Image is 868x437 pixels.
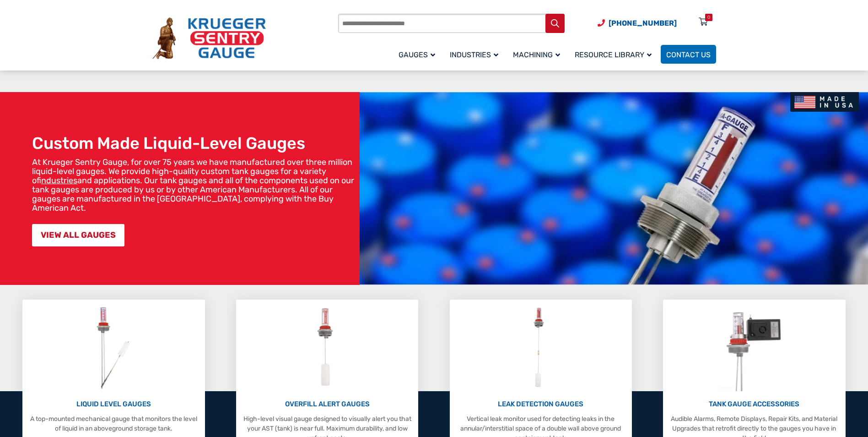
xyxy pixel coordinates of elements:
img: Overfill Alert Gauges [307,304,348,391]
span: Machining [513,50,560,59]
h1: Custom Made Liquid-Level Gauges [32,133,355,153]
span: Gauges [399,50,435,59]
p: LIQUID LEVEL GAUGES [27,399,200,410]
a: Machining [507,44,569,65]
img: Tank Gauge Accessories [717,304,791,391]
span: Contact Us [666,50,711,59]
a: Phone Number (920) 434-8860 [598,17,677,29]
span: Resource Library [575,50,652,59]
img: Leak Detection Gauges [523,304,559,391]
img: Made In USA [790,92,859,112]
span: [PHONE_NUMBER] [609,19,677,27]
img: Krueger Sentry Gauge [152,17,266,60]
a: industries [41,175,77,186]
img: Liquid Level Gauges [89,304,138,391]
p: At Krueger Sentry Gauge, for over 75 years we have manufactured over three million liquid-level g... [32,158,355,213]
a: VIEW ALL GAUGES [32,224,124,246]
div: 0 [707,14,710,21]
a: Industries [444,44,507,65]
a: Gauges [393,44,444,65]
a: Resource Library [569,44,661,65]
p: OVERFILL ALERT GAUGES [241,399,414,410]
p: LEAK DETECTION GAUGES [454,399,627,410]
p: TANK GAUGE ACCESSORIES [668,399,841,410]
p: A top-mounted mechanical gauge that monitors the level of liquid in an aboveground storage tank. [27,414,200,433]
a: Contact Us [661,45,716,64]
span: Industries [450,50,498,59]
